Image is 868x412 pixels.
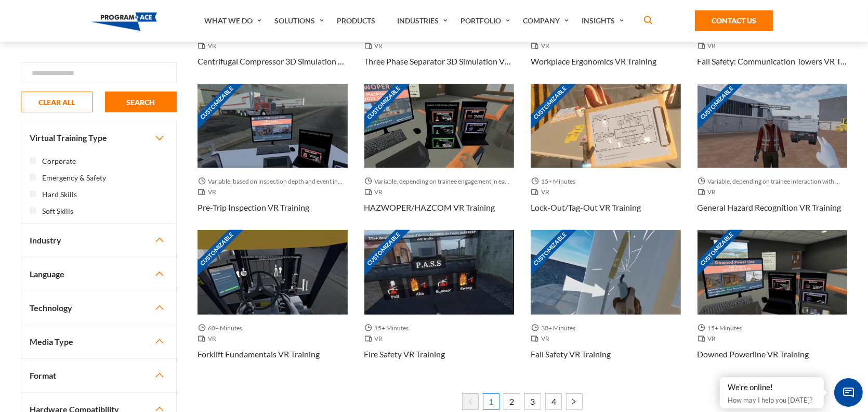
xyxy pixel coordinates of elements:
[42,205,73,217] label: Soft Skills
[21,359,176,392] button: Format
[698,333,720,344] span: VR
[728,382,816,393] div: We're online!
[483,393,499,410] span: 1
[21,325,176,358] button: Media Type
[30,208,36,214] input: Soft Skills
[42,156,76,167] label: Corporate
[364,333,387,344] span: VR
[566,393,583,410] a: Next »
[364,323,413,333] span: 15+ Minutes
[698,323,746,333] span: 15+ Minutes
[531,55,656,68] h3: Workplace Ergonomics VR Training
[698,55,848,68] h3: Fall Safety: Communication Towers VR Training
[698,187,720,197] span: VR
[364,41,387,51] span: VR
[698,201,841,214] h3: General Hazard Recognition VR Training
[198,176,348,187] span: Variable, based on inspection depth and event interaction.
[524,393,541,410] a: 3
[504,393,520,410] a: 2
[198,201,309,214] h3: Pre-Trip Inspection VR Training
[531,176,580,187] span: 15+ Minutes
[91,12,157,31] img: Program-Ace
[364,187,387,197] span: VR
[198,55,348,68] h3: Centrifugal Compressor 3D Simulation VR Training
[30,174,36,181] input: Emergency & Safety
[834,378,863,407] span: Chat Widget
[698,84,848,230] a: Customizable Thumbnail - General Hazard Recognition VR Training Variable, depending on trainee in...
[21,257,176,291] button: Language
[728,394,816,406] p: How may I help you [DATE]?
[531,333,554,344] span: VR
[698,348,809,360] h3: Downed Powerline VR Training
[531,41,554,51] span: VR
[545,393,562,410] a: 4
[198,333,220,344] span: VR
[364,230,515,376] a: Customizable Thumbnail - Fire Safety VR Training 15+ Minutes VR Fire Safety VR Training
[30,158,36,164] input: Corporate
[531,348,611,360] h3: Fall Safety VR Training
[198,187,220,197] span: VR
[531,187,554,197] span: VR
[531,230,681,376] a: Customizable Thumbnail - Fall Safety VR Training 30+ Minutes VR Fall Safety VR Training
[42,189,77,200] label: Hard Skills
[198,230,348,376] a: Customizable Thumbnail - Forklift Fundamentals VR Training 60+ Minutes VR Forklift Fundamentals V...
[531,201,641,214] h3: Lock-out/Tag-out VR Training
[21,291,176,325] button: Technology
[698,230,848,376] a: Customizable Thumbnail - Downed Powerline VR Training 15+ Minutes VR Downed Powerline VR Training
[698,176,848,187] span: Variable, depending on trainee interaction with each component.
[21,121,176,154] button: Virtual Training Type
[198,41,220,51] span: VR
[198,323,246,333] span: 60+ Minutes
[21,92,93,112] button: CLEAR ALL
[364,55,515,68] h3: Three Phase Separator 3D Simulation VR Training
[531,84,681,230] a: Customizable Thumbnail - Lock-out/Tag-out VR Training 15+ Minutes VR Lock-out/Tag-out VR Training
[698,41,720,51] span: VR
[364,201,495,214] h3: HAZWOPER/HAZCOM VR Training
[21,224,176,257] button: Industry
[198,84,348,230] a: Customizable Thumbnail - Pre-Trip Inspection VR Training Variable, based on inspection depth and ...
[364,176,515,187] span: Variable, depending on trainee engagement in each section.
[42,172,106,184] label: Emergency & Safety
[695,10,773,31] a: Contact Us
[364,84,515,230] a: Customizable Thumbnail - HAZWOPER/HAZCOM VR Training Variable, depending on trainee engagement in...
[198,348,320,360] h3: Forklift Fundamentals VR Training
[30,191,36,197] input: Hard Skills
[531,323,580,333] span: 30+ Minutes
[364,348,445,360] h3: Fire Safety VR Training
